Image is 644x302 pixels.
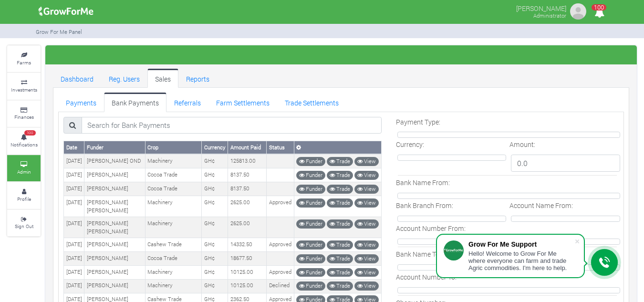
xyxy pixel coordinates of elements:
[166,93,208,112] a: Referrals
[592,4,606,10] span: 100
[14,114,34,120] small: Finances
[202,168,228,182] td: GH¢
[84,168,145,182] td: [PERSON_NAME]
[396,177,450,187] label: Bank Name From:
[202,217,228,238] td: GH¢
[7,182,41,208] a: Profile
[468,250,574,271] div: Hello! Welcome to Grow For Me where everyone can farm and trade Agric commodities. I'm here to help.
[327,185,353,194] a: Trade
[64,154,84,168] td: [DATE]
[64,238,84,252] td: [DATE]
[327,268,353,277] a: Trade
[468,240,574,248] div: Grow For Me Support
[84,182,145,196] td: [PERSON_NAME]
[202,238,228,252] td: GH¢
[296,254,325,263] a: Funder
[267,141,294,154] th: Status
[228,182,267,196] td: 8137.50
[82,117,382,134] input: Search for Bank Payments
[296,268,325,277] a: Funder
[396,272,457,282] label: Account Number To:
[396,223,466,233] label: Account Number From:
[228,154,267,168] td: 125813.00
[228,238,267,252] td: 14332.50
[147,69,178,88] a: Sales
[511,155,620,172] p: 0.0
[327,254,353,263] a: Trade
[202,196,228,217] td: GH¢
[202,182,228,196] td: GH¢
[145,154,202,168] td: Machinery
[509,139,535,149] label: Amount:
[354,281,379,291] a: View
[590,2,609,23] i: Notifications
[354,254,379,263] a: View
[296,198,325,208] a: Funder
[267,279,294,293] td: Declined
[396,200,453,210] label: Bank Branch From:
[327,198,353,208] a: Trade
[296,219,325,229] a: Funder
[64,168,84,182] td: [DATE]
[15,223,33,229] small: Sign Out
[11,86,37,93] small: Investments
[64,141,84,154] th: Date
[569,2,588,21] img: growforme image
[277,93,346,112] a: Trade Settlements
[354,240,379,250] a: View
[64,196,84,217] td: [DATE]
[202,252,228,266] td: GH¢
[36,28,82,35] small: Grow For Me Panel
[228,252,267,266] td: 18677.50
[17,196,31,202] small: Profile
[145,266,202,280] td: Machinery
[327,157,353,166] a: Trade
[296,185,325,194] a: Funder
[145,279,202,293] td: Machinery
[590,9,609,18] a: 100
[58,93,104,112] a: Payments
[228,217,267,238] td: 2625.00
[145,141,202,154] th: Crop
[64,217,84,238] td: [DATE]
[296,281,325,291] a: Funder
[64,266,84,280] td: [DATE]
[202,279,228,293] td: GH¢
[10,141,38,148] small: Notifications
[354,185,379,194] a: View
[104,93,166,112] a: Bank Payments
[296,240,325,250] a: Funder
[202,154,228,168] td: GH¢
[208,93,277,112] a: Farm Settlements
[267,238,294,252] td: Approved
[53,69,101,88] a: Dashboard
[84,154,145,168] td: [PERSON_NAME] OND
[84,238,145,252] td: [PERSON_NAME]
[7,210,41,236] a: Sign Out
[7,155,41,181] a: Admin
[267,196,294,217] td: Approved
[7,128,41,154] a: 100 Notifications
[228,266,267,280] td: 10125.00
[354,171,379,180] a: View
[327,281,353,291] a: Trade
[7,73,41,99] a: Investments
[24,130,36,136] span: 100
[101,69,147,88] a: Reg. Users
[327,240,353,250] a: Trade
[202,266,228,280] td: GH¢
[354,157,379,166] a: View
[178,69,217,88] a: Reports
[64,252,84,266] td: [DATE]
[354,198,379,208] a: View
[17,59,31,66] small: Farms
[145,196,202,217] td: Machinery
[296,157,325,166] a: Funder
[145,238,202,252] td: Cashew Trade
[35,2,97,21] img: growforme image
[228,141,267,154] th: Amount Paid
[396,249,441,259] label: Bank Name To:
[516,2,566,13] p: [PERSON_NAME]
[7,101,41,127] a: Finances
[84,196,145,217] td: [PERSON_NAME] [PERSON_NAME]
